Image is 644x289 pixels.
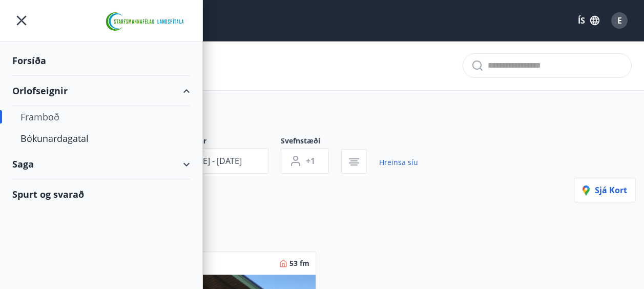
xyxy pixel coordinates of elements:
[12,76,190,106] div: Orlofseignir
[306,155,315,167] span: +1
[572,11,605,30] button: ÍS
[185,155,242,167] span: [DATE] - [DATE]
[160,148,268,174] button: [DATE] - [DATE]
[607,8,632,33] button: E
[281,148,329,174] button: +1
[12,46,190,76] div: Forsíða
[12,11,31,30] button: menu
[160,136,281,148] span: Dagsetningar
[289,258,309,269] span: 53 fm
[20,128,182,149] div: Bókunardagatal
[20,106,182,128] div: Framboð
[101,11,190,32] img: union_logo
[379,151,418,174] a: Hreinsa síu
[617,15,622,26] span: E
[281,136,341,148] span: Svefnstæði
[12,149,190,179] div: Saga
[12,179,190,209] div: Spurt og svarað
[583,184,627,196] span: Sjá kort
[574,178,636,202] button: Sjá kort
